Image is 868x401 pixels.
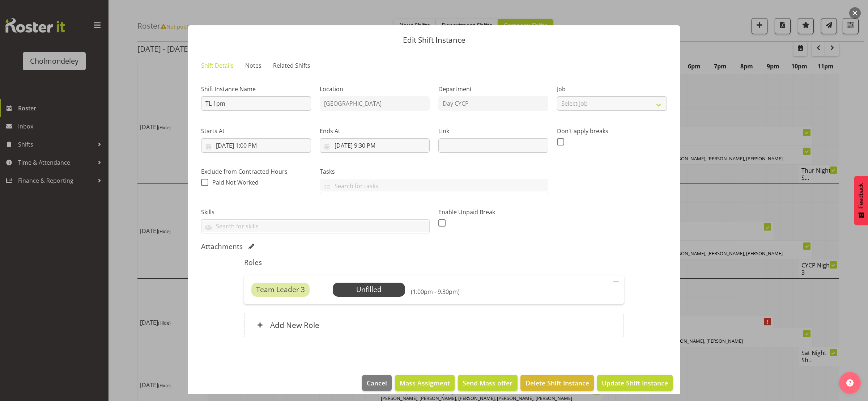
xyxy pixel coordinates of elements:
[846,379,854,387] img: help-xxl-2.png
[201,208,430,216] label: Skills
[597,375,673,391] button: Update Shift Instance
[201,96,311,111] input: Shift Instance Name
[256,284,305,295] span: Team Leader 3
[362,375,392,391] button: Cancel
[395,375,455,391] button: Mass Assigment
[320,180,548,191] input: Search for tasks
[244,258,624,267] h5: Roles
[438,85,548,93] label: Department
[195,36,673,44] p: Edit Shift Instance
[273,61,310,70] span: Related Shifts
[602,378,668,388] span: Update Shift Instance
[411,288,460,295] h6: (1:00pm - 9:30pm)
[201,221,429,232] input: Search for skills
[212,178,259,186] span: Paid Not Worked
[320,127,430,135] label: Ends At
[438,208,548,216] label: Enable Unpaid Break
[201,85,311,93] label: Shift Instance Name
[458,375,517,391] button: Send Mass offer
[201,167,311,176] label: Exclude from Contracted Hours
[526,378,589,388] span: Delete Shift Instance
[400,378,450,388] span: Mass Assigment
[858,183,864,208] span: Feedback
[438,127,548,135] label: Link
[367,378,387,388] span: Cancel
[463,378,512,388] span: Send Mass offer
[320,85,430,93] label: Location
[557,85,667,93] label: Job
[245,61,261,70] span: Notes
[201,127,311,135] label: Starts At
[320,167,548,176] label: Tasks
[270,320,319,330] h6: Add New Role
[520,375,593,391] button: Delete Shift Instance
[201,61,234,70] span: Shift Details
[201,242,243,251] h5: Attachments
[201,138,311,153] input: Click to select...
[854,176,868,225] button: Feedback - Show survey
[356,284,382,294] span: Unfilled
[320,138,430,153] input: Click to select...
[557,127,667,135] label: Don't apply breaks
